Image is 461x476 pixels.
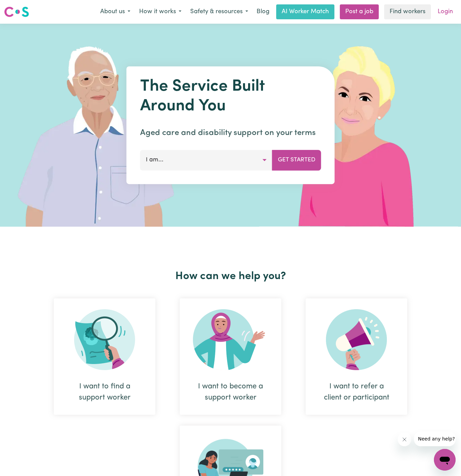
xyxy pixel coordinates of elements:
[4,6,29,18] img: Careseekers logo
[306,298,407,415] div: I want to refer a client or participant
[326,309,387,370] img: Refer
[140,77,321,116] h1: The Service Built Around You
[434,449,456,471] iframe: Button to launch messaging window
[322,381,391,403] div: I want to refer a client or participant
[180,298,281,415] div: I want to become a support worker
[272,150,321,170] button: Get Started
[4,4,29,20] a: Careseekers logo
[74,309,135,370] img: Search
[414,431,456,446] iframe: Message from company
[398,433,411,446] iframe: Close message
[54,298,155,415] div: I want to find a support worker
[253,4,273,19] a: Blog
[70,381,139,403] div: I want to find a support worker
[140,127,321,139] p: Aged care and disability support on your terms
[276,4,334,19] a: AI Worker Match
[434,4,457,19] a: Login
[340,4,379,19] a: Post a job
[140,150,272,170] button: I am...
[96,5,135,19] button: About us
[196,381,265,403] div: I want to become a support worker
[135,5,186,19] button: How it works
[384,4,431,19] a: Find workers
[186,5,253,19] button: Safety & resources
[42,270,419,283] h2: How can we help you?
[193,309,268,370] img: Become Worker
